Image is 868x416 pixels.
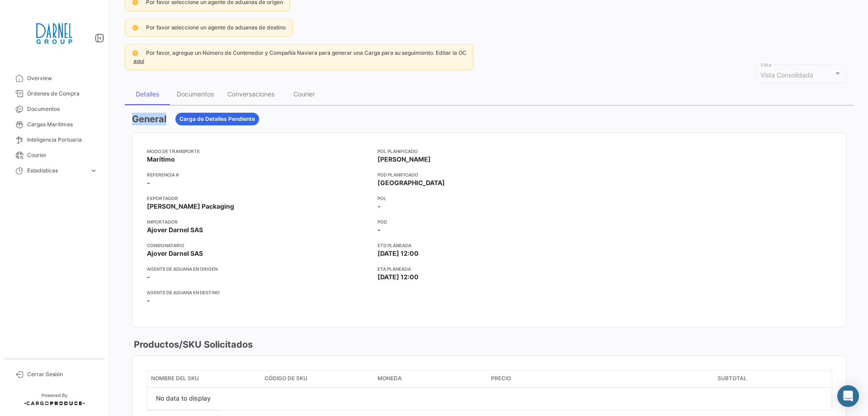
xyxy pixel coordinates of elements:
div: Detalles [136,90,159,98]
span: Precio [491,374,511,383]
datatable-header-cell: Moneda [374,371,487,387]
span: [PERSON_NAME] [377,155,431,164]
div: Conversaciones [227,90,274,98]
span: Código de SKU [264,374,307,383]
span: - [377,225,381,234]
app-card-info-title: Importador [147,218,370,225]
datatable-header-cell: Nombre del SKU [147,371,261,387]
app-card-info-title: Agente de Aduana en Origen [147,265,370,273]
app-card-info-title: Consignatario [147,242,370,249]
a: Órdenes de Compra [7,86,101,101]
a: aquí [132,57,146,64]
a: Cargas Marítimas [7,117,101,132]
app-card-info-title: Referencia # [147,171,370,178]
span: Overview [27,74,98,82]
div: Courier [293,90,315,98]
span: Documentos [27,105,98,113]
span: Moneda [377,374,402,383]
span: Vista Consolidada [760,71,813,79]
span: Cargas Marítimas [27,120,98,129]
span: Marítimo [147,155,175,164]
span: [DATE] 12:00 [377,249,419,258]
div: No data to display [147,387,219,410]
app-card-info-title: Exportador [147,195,370,202]
span: Carga de Detalles Pendiente [179,115,255,123]
span: Estadísticas [27,167,86,175]
span: - [147,296,150,305]
span: Inteligencia Portuaria [27,136,98,144]
span: Cerrar Sesión [27,370,98,378]
img: 2451f0e3-414c-42c1-a793-a1d7350bebbc.png [32,11,77,56]
span: - [147,178,150,187]
div: Documentos [177,90,214,98]
span: Subtotal [717,374,747,383]
a: Documentos [7,101,101,117]
app-card-info-title: ETD planeada [377,242,601,249]
h3: Productos/SKU Solicitados [132,338,253,351]
span: - [377,202,381,211]
app-card-info-title: Agente de Aduana en Destino [147,289,370,296]
span: expand_more [90,167,98,175]
span: Órdenes de Compra [27,90,98,98]
span: Courier [27,151,98,159]
a: Overview [7,71,101,86]
span: Ajover Darnel SAS [147,225,203,234]
span: Ajover Darnel SAS [147,249,203,258]
app-card-info-title: ETA planeada [377,265,601,273]
datatable-header-cell: Código de SKU [261,371,374,387]
h3: General [132,113,166,125]
app-card-info-title: POL Planificado [377,148,601,155]
app-card-info-title: POD Planificado [377,171,601,178]
a: Courier [7,148,101,163]
span: Por favor seleccione un agente de aduanas de destino [146,24,286,31]
span: Nombre del SKU [151,374,199,383]
span: [PERSON_NAME] Packaging [147,202,234,211]
span: [DATE] 12:00 [377,273,419,282]
span: - [147,273,150,282]
div: Abrir Intercom Messenger [837,385,859,407]
span: Por favor, agregue un Número de Contenedor y Compañía Naviera para generar una Carga para su segu... [146,49,467,56]
a: Inteligencia Portuaria [7,132,101,148]
app-card-info-title: POD [377,218,601,225]
span: [GEOGRAPHIC_DATA] [377,178,445,187]
app-card-info-title: Modo de Transporte [147,148,370,155]
app-card-info-title: POL [377,195,601,202]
